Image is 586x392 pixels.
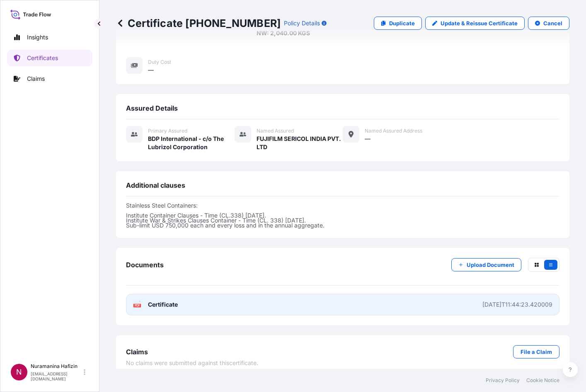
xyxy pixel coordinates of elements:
[7,50,92,66] a: Certificates
[543,19,562,27] p: Cancel
[425,17,525,30] a: Update & Reissue Certificate
[257,128,294,134] span: Named Assured
[441,19,518,27] p: Update & Reissue Certificate
[31,371,82,381] p: [EMAIL_ADDRESS][DOMAIN_NAME]
[126,359,258,367] span: No claims were submitted against this certificate .
[135,304,140,307] text: PDF
[16,368,22,376] span: N
[365,128,422,134] span: Named Assured Address
[116,17,281,30] p: Certificate [PHONE_NUMBER]
[7,70,92,87] a: Claims
[521,348,552,356] p: File a Claim
[148,66,154,74] span: —
[148,135,235,151] span: BDP International - c/o The Lubrizol Corporation
[526,377,559,384] a: Cookie Notice
[126,348,148,356] span: Claims
[27,75,45,83] p: Claims
[148,300,178,309] span: Certificate
[148,59,171,65] span: Duty Cost
[27,33,48,41] p: Insights
[451,258,521,271] button: Upload Document
[482,300,552,309] div: [DATE]T11:44:23.420009
[31,363,82,370] p: Nuramanina Hafizin
[7,29,92,46] a: Insights
[365,135,370,143] span: —
[126,104,178,112] span: Assured Details
[126,294,559,315] a: PDFCertificate[DATE]T11:44:23.420009
[486,377,520,384] a: Privacy Policy
[467,261,514,269] p: Upload Document
[27,54,58,62] p: Certificates
[126,203,559,228] p: Stainless Steel Containers: Institute Container Clauses - Time (CL.338) [DATE]. Institute War & S...
[528,17,569,30] button: Cancel
[374,17,422,30] a: Duplicate
[148,128,187,134] span: Primary assured
[257,135,343,151] span: FUJIFILM SERICOL INDIA PVT. LTD
[126,181,185,189] span: Additional clauses
[389,19,415,27] p: Duplicate
[126,261,164,269] span: Documents
[513,345,559,358] a: File a Claim
[284,19,320,27] p: Policy Details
